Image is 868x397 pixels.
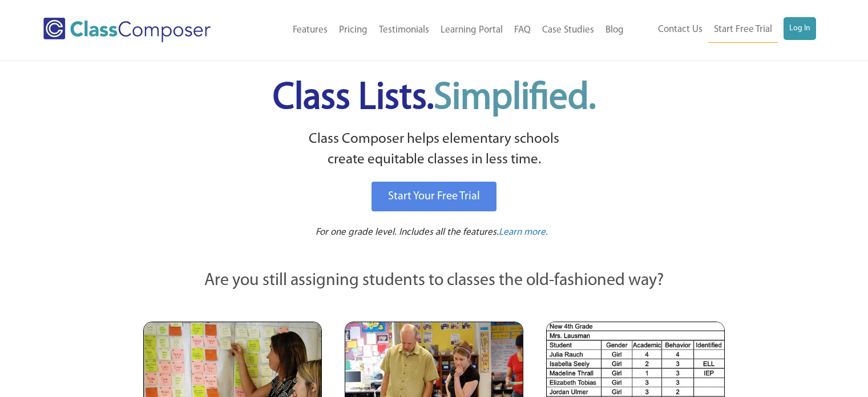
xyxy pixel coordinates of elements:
span: Start Your Free Trial [388,191,480,202]
span: Learn more. [499,227,548,237]
span: Simplified. [434,80,596,117]
nav: Header Menu [629,17,816,43]
a: Blog [600,18,629,43]
p: Are you still assigning students to classes the old-fashioned way? [143,268,725,294]
a: Log In [784,17,816,40]
img: Class Composer [43,18,211,42]
a: Start Your Free Trial [372,182,496,211]
a: Case Studies [536,18,600,43]
a: Pricing [333,18,373,43]
a: Testimonials [373,18,435,43]
a: FAQ [508,18,536,43]
span: For one grade level. Includes all the features. [316,227,499,237]
a: Learning Portal [435,18,508,43]
a: Start Free Trial [708,17,778,43]
span: Class Lists. [273,80,596,117]
a: Features [287,18,333,43]
p: Class Composer helps elementary schools create equitable classes in less time. [142,129,727,171]
a: Learn more. [499,226,548,240]
nav: Header Menu [247,18,629,43]
a: Contact Us [652,17,708,42]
